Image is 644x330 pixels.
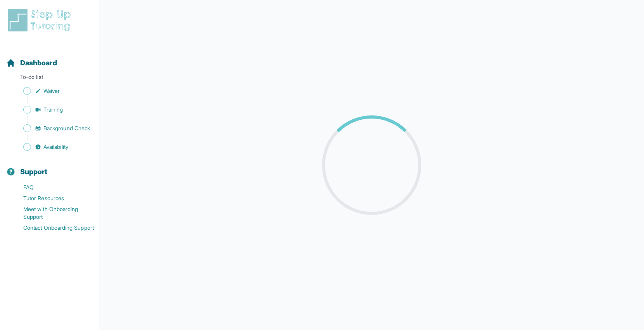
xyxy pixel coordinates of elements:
a: Background Check [6,123,99,134]
span: Waiver [43,87,60,95]
button: Support [3,154,96,180]
span: Support [20,166,48,177]
span: Availability [43,143,68,151]
a: Tutor Resources [6,193,99,204]
p: To-do list [3,73,96,84]
span: Background Check [43,124,90,132]
a: Dashboard [6,58,57,68]
a: Training [6,104,99,115]
a: Meet with Onboarding Support [6,204,99,222]
a: FAQ [6,182,99,193]
span: Training [43,106,63,113]
a: Contact Onboarding Support [6,222,99,233]
a: Availability [6,141,99,152]
button: Dashboard [3,45,96,72]
span: Dashboard [20,58,57,68]
a: Waiver [6,86,99,96]
img: logo [6,8,75,33]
